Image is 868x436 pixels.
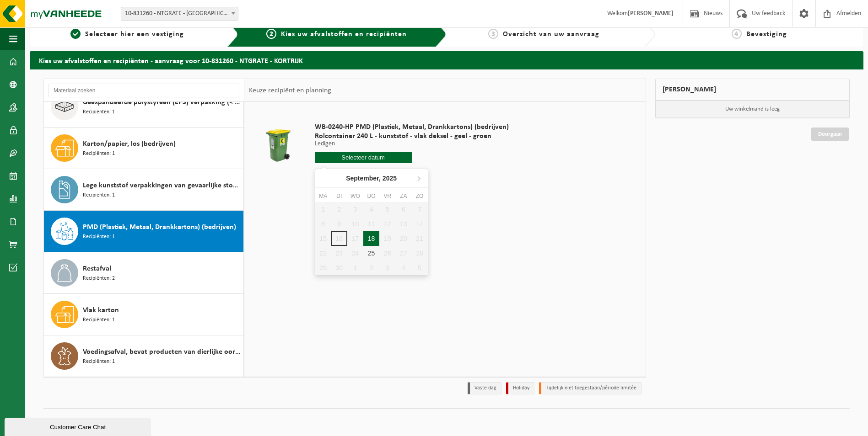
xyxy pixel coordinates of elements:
p: Uw winkelmand is leeg [656,101,850,118]
div: za [395,191,411,201]
span: Recipiënten: 1 [83,149,115,158]
div: wo [347,191,363,201]
div: 2 [363,261,379,275]
a: Doorgaan [811,128,849,141]
strong: [PERSON_NAME] [628,10,674,17]
span: 3 [488,29,498,39]
div: Keuze recipiënt en planning [244,79,336,102]
span: 4 [732,29,742,39]
span: Recipiënten: 1 [83,316,115,324]
span: Geëxpandeerde polystyreen (EPS) verpakking (< 1 m² per stuk), recycleerbaar [83,97,241,108]
span: 1 [70,29,81,39]
span: Restafval [83,263,111,274]
span: 10-831260 - NTGRATE - KORTRIJK [121,7,238,20]
span: Rolcontainer 240 L - kunststof - vlak deksel - geel - groen [315,132,509,141]
i: 2025 [383,175,397,181]
h2: Kies uw afvalstoffen en recipiënten - aanvraag voor 10-831260 - NTGRATE - KORTRIJK [30,51,863,69]
span: Vlak karton [83,305,119,316]
div: ma [315,191,331,201]
span: Voedingsafval, bevat producten van dierlijke oorsprong, onverpakt, categorie 3 [83,346,241,357]
span: Kies uw afvalstoffen en recipiënten [281,31,407,38]
li: Vaste dag [468,382,501,394]
input: Materiaal zoeken [49,84,239,97]
div: di [331,191,347,201]
div: vr [379,191,395,201]
span: Overzicht van uw aanvraag [503,31,599,38]
div: September, [342,171,400,186]
span: Bevestiging [746,31,787,38]
span: Recipiënten: 1 [83,233,115,241]
span: Selecteer hier een vestiging [85,31,184,38]
a: 1Selecteer hier een vestiging [34,29,220,40]
input: Selecteer datum [315,152,412,163]
button: Karton/papier, los (bedrijven) Recipiënten: 1 [44,128,244,169]
div: do [363,191,379,201]
button: PMD (Plastiek, Metaal, Drankkartons) (bedrijven) Recipiënten: 1 [44,211,244,252]
div: 18 [363,231,379,246]
div: [PERSON_NAME] [655,79,850,101]
button: Restafval Recipiënten: 2 [44,252,244,294]
span: WB-0240-HP PMD (Plastiek, Metaal, Drankkartons) (bedrijven) [315,122,509,132]
span: Karton/papier, los (bedrijven) [83,138,176,149]
div: zo [411,191,427,201]
span: Recipiënten: 1 [83,191,115,200]
p: Ledigen [315,141,509,147]
button: Geëxpandeerde polystyreen (EPS) verpakking (< 1 m² per stuk), recycleerbaar Recipiënten: 1 [44,86,244,128]
span: PMD (Plastiek, Metaal, Drankkartons) (bedrijven) [83,222,236,233]
span: Recipiënten: 2 [83,274,115,283]
div: 25 [363,246,379,261]
button: Vlak karton Recipiënten: 1 [44,294,244,335]
span: Recipiënten: 1 [83,357,115,366]
button: Voedingsafval, bevat producten van dierlijke oorsprong, onverpakt, categorie 3 Recipiënten: 1 [44,335,244,377]
li: Holiday [506,382,534,394]
span: 10-831260 - NTGRATE - KORTRIJK [121,7,238,21]
span: Lege kunststof verpakkingen van gevaarlijke stoffen [83,180,241,191]
iframe: chat widget [5,416,153,436]
span: Recipiënten: 1 [83,108,115,117]
span: 2 [266,29,276,39]
button: Lege kunststof verpakkingen van gevaarlijke stoffen Recipiënten: 1 [44,169,244,211]
li: Tijdelijk niet toegestaan/période limitée [539,382,642,394]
